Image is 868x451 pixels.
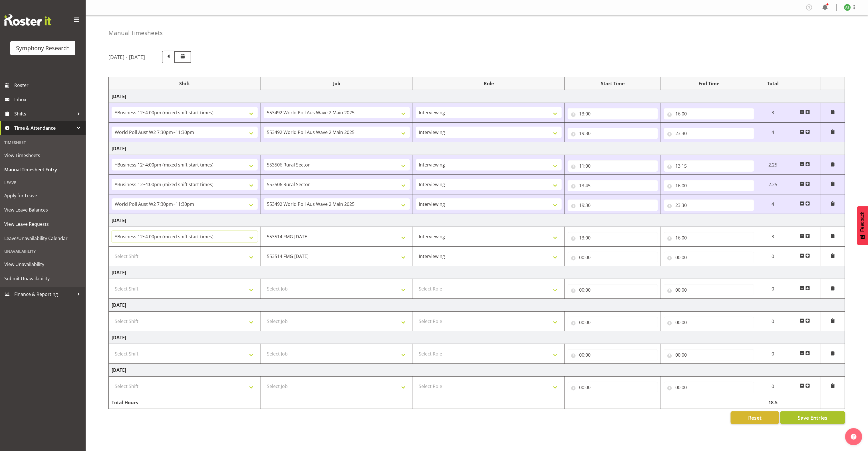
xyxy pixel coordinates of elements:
[664,80,754,87] div: End Time
[780,411,845,424] button: Save Entries
[757,194,789,214] td: 4
[109,364,845,377] td: [DATE]
[1,188,84,203] a: Apply for Leave
[757,103,789,123] td: 3
[731,411,779,424] button: Reset
[1,231,84,245] a: Leave/Unavailability Calendar
[757,344,789,364] td: 0
[844,4,851,11] img: ange-steiger11422.jpg
[264,80,410,87] div: Job
[4,274,81,283] span: Submit Unavailability
[108,30,163,36] h4: Manual Timesheets
[757,279,789,299] td: 0
[1,245,84,257] div: Unavailability
[1,203,84,217] a: View Leave Balances
[4,206,81,214] span: View Leave Balances
[757,175,789,194] td: 2.25
[14,290,74,298] span: Finance & Reporting
[757,155,789,175] td: 2.25
[112,80,258,87] div: Shift
[109,214,845,227] td: [DATE]
[568,180,658,191] input: Click to select...
[568,200,658,211] input: Click to select...
[109,142,845,155] td: [DATE]
[568,80,658,87] div: Start Time
[568,349,658,361] input: Click to select...
[14,95,83,104] span: Inbox
[851,434,857,440] img: help-xxl-2.png
[568,382,658,393] input: Click to select...
[108,54,145,60] h5: [DATE] - [DATE]
[757,396,789,409] td: 18.5
[664,160,754,172] input: Click to select...
[568,232,658,243] input: Click to select...
[664,128,754,139] input: Click to select...
[4,151,81,160] span: View Timesheets
[4,191,81,200] span: Apply for Leave
[568,317,658,328] input: Click to select...
[14,109,74,118] span: Shifts
[568,128,658,139] input: Click to select...
[857,206,868,245] button: Feedback - Show survey
[568,252,658,263] input: Click to select...
[568,160,658,172] input: Click to select...
[757,247,789,266] td: 0
[664,232,754,243] input: Click to select...
[568,108,658,119] input: Click to select...
[757,227,789,247] td: 3
[664,382,754,393] input: Click to select...
[664,317,754,328] input: Click to select...
[14,124,74,132] span: Time & Attendance
[1,148,84,162] a: View Timesheets
[4,260,81,269] span: View Unavailability
[664,200,754,211] input: Click to select...
[757,312,789,331] td: 0
[109,90,845,103] td: [DATE]
[16,44,70,52] div: Symphony Research
[1,217,84,231] a: View Leave Requests
[1,137,84,148] div: Timesheet
[568,284,658,296] input: Click to select...
[664,180,754,191] input: Click to select...
[757,377,789,396] td: 0
[664,349,754,361] input: Click to select...
[860,212,865,232] span: Feedback
[664,108,754,119] input: Click to select...
[109,396,261,409] td: Total Hours
[748,414,762,421] span: Reset
[416,80,562,87] div: Role
[14,81,83,90] span: Roster
[1,177,84,188] div: Leave
[109,266,845,279] td: [DATE]
[109,299,845,312] td: [DATE]
[1,257,84,271] a: View Unavailability
[1,271,84,286] a: Submit Unavailability
[664,252,754,263] input: Click to select...
[757,123,789,142] td: 4
[1,162,84,177] a: Manual Timesheet Entry
[664,284,754,296] input: Click to select...
[4,14,51,26] img: Rosterit website logo
[4,165,81,174] span: Manual Timesheet Entry
[4,220,81,228] span: View Leave Requests
[109,331,845,344] td: [DATE]
[760,80,786,87] div: Total
[4,234,81,243] span: Leave/Unavailability Calendar
[798,414,827,421] span: Save Entries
